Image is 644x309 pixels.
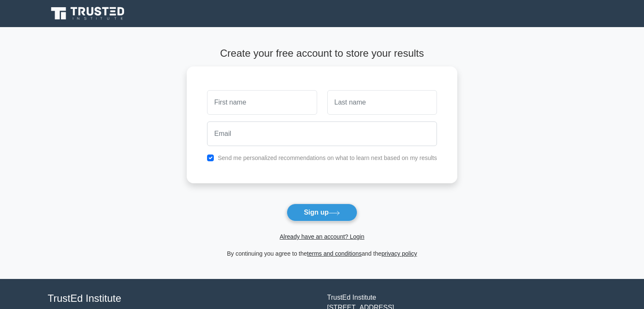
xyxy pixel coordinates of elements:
div: By continuing you agree to the and the [182,248,462,259]
input: Last name [327,90,437,115]
h4: TrustEd Institute [48,292,317,305]
button: Sign up [287,204,358,221]
label: Send me personalized recommendations on what to learn next based on my results [218,154,437,161]
input: Email [207,121,437,146]
a: privacy policy [381,250,417,257]
a: terms and conditions [307,250,362,257]
a: Already have an account? Login [279,233,364,240]
input: First name [207,90,317,115]
h4: Create your free account to store your results [187,47,457,60]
